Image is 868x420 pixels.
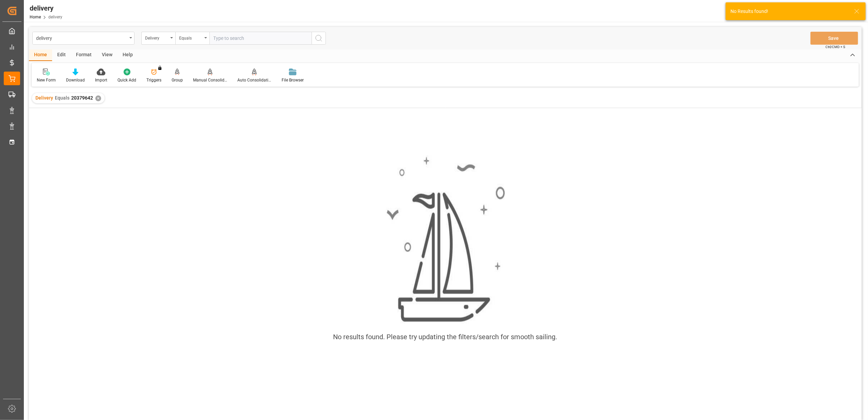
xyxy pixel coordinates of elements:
[52,49,71,61] div: Edit
[237,77,271,83] div: Auto Consolidation
[386,155,505,324] img: smooth_sailing.jpeg
[117,77,136,83] div: Quick Add
[810,32,858,45] button: Save
[35,95,53,101] span: Delivery
[117,49,138,61] div: Help
[36,33,127,42] div: delivery
[141,32,175,45] button: open menu
[193,77,227,83] div: Manual Consolidation
[37,77,56,83] div: New Form
[730,8,848,15] div: No Results found!
[312,32,326,45] button: search button
[145,33,168,41] div: Delivery
[95,77,107,83] div: Import
[29,49,52,61] div: Home
[30,15,41,19] a: Home
[179,33,202,41] div: Equals
[95,95,101,101] div: ✕
[55,95,69,101] span: Equals
[333,332,557,342] div: No results found. Please try updating the filters/search for smooth sailing.
[282,77,304,83] div: File Browser
[175,32,209,45] button: open menu
[172,77,183,83] div: Group
[97,49,117,61] div: View
[66,77,85,83] div: Download
[71,95,93,101] span: 20379642
[32,32,135,45] button: open menu
[825,44,845,49] span: Ctrl/CMD + S
[71,49,97,61] div: Format
[209,32,312,45] input: Type to search
[30,3,62,13] div: delivery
